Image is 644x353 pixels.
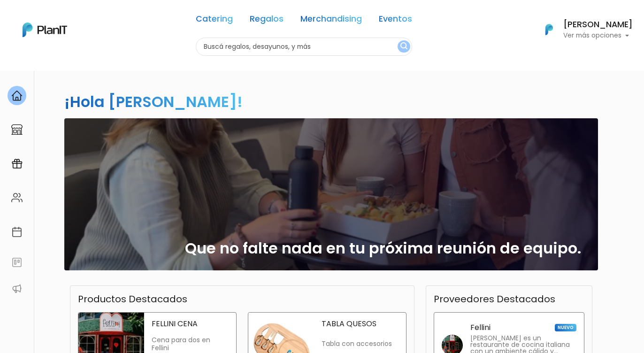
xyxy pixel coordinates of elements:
[11,124,23,135] img: marketplace-4ceaa7011d94191e9ded77b95e3339b90024bf715f7c57f8cf31f2d8c509eaba.svg
[64,91,243,112] h2: ¡Hola [PERSON_NAME]!
[185,239,581,257] h2: Que no falte nada en tu próxima reunión de equipo.
[470,324,491,331] p: Fellini
[78,293,187,305] h3: Productos Destacados
[11,283,23,294] img: partners-52edf745621dab592f3b2c58e3bca9d71375a7ef29c3b500c9f145b62cc070d4.svg
[23,23,67,37] img: PlanIt Logo
[555,324,576,331] span: NUEVO
[196,15,233,26] a: Catering
[250,15,284,26] a: Regalos
[11,257,23,268] img: feedback-78b5a0c8f98aac82b08bfc38622c3050aee476f2c9584af64705fc4e61158814.svg
[539,19,560,40] img: PlanIt Logo
[152,320,229,328] p: FELLINI CENA
[196,38,412,56] input: Buscá regalos, desayunos, y más
[400,42,407,51] img: search_button-432b6d5273f82d61273b3651a40e1bd1b912527efae98b1b7a1b2c0702e16a8d.svg
[11,192,23,203] img: people-662611757002400ad9ed0e3c099ab2801c6687ba6c219adb57efc949bc21e19d.svg
[11,158,23,169] img: campaigns-02234683943229c281be62815700db0a1741e53638e28bf9629b52c665b00959.svg
[300,15,362,26] a: Merchandising
[152,336,229,353] p: Cena para dos en Fellini
[11,226,23,238] img: calendar-87d922413cdce8b2cf7b7f5f62616a5cf9e4887200fb71536465627b3292af00.svg
[379,15,412,26] a: Eventos
[322,320,399,328] p: TABLA QUESOS
[434,293,555,305] h3: Proveedores Destacados
[563,21,633,29] h6: [PERSON_NAME]
[11,90,23,101] img: home-e721727adea9d79c4d83392d1f703f7f8bce08238fde08b1acbfd93340b81755.svg
[322,340,399,348] p: Tabla con accesorios
[533,17,633,42] button: PlanIt Logo [PERSON_NAME] Ver más opciones
[563,32,633,39] p: Ver más opciones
